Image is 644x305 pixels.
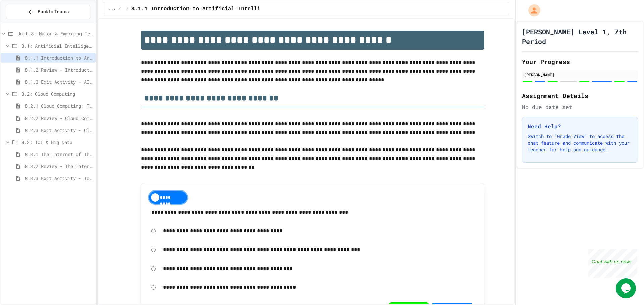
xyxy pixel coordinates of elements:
[21,139,93,146] span: 8.3: IoT & Big Data
[25,54,93,61] span: 8.1.1 Introduction to Artificial Intelligence
[528,122,632,130] h3: Need Help?
[522,103,638,111] div: No due date set
[6,5,90,19] button: Back to Teams
[522,27,638,46] h1: [PERSON_NAME] Level 1, 7th Period
[118,6,121,12] span: /
[25,102,93,109] span: 8.2.1 Cloud Computing: Transforming the Digital World
[521,3,542,18] div: My Account
[522,57,638,66] h2: Your Progress
[522,91,638,100] h2: Assignment Details
[616,278,637,298] iframe: chat widget
[25,175,93,182] span: 8.3.3 Exit Activity - IoT Data Detective Challenge
[25,115,93,122] span: 8.2.2 Review - Cloud Computing
[17,30,93,37] span: Unit 8: Major & Emerging Technologies
[38,8,69,15] span: Back to Teams
[25,151,93,158] span: 8.3.1 The Internet of Things and Big Data: Our Connected Digital World
[21,90,93,97] span: 8.2: Cloud Computing
[131,5,276,13] span: 8.1.1 Introduction to Artificial Intelligence
[109,6,116,12] span: ...
[126,6,129,12] span: /
[528,133,632,153] p: Switch to "Grade View" to access the chat feature and communicate with your teacher for help and ...
[21,42,93,49] span: 8.1: Artificial Intelligence Basics
[25,66,93,73] span: 8.1.2 Review - Introduction to Artificial Intelligence
[25,127,93,134] span: 8.2.3 Exit Activity - Cloud Service Detective
[524,72,636,78] div: [PERSON_NAME]
[25,78,93,85] span: 8.1.3 Exit Activity - AI Detective
[588,249,637,278] iframe: chat widget
[25,163,93,170] span: 8.3.2 Review - The Internet of Things and Big Data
